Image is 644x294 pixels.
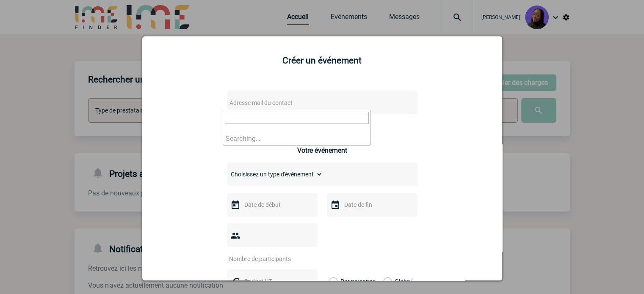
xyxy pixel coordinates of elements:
[329,269,338,293] label: Par personne
[342,199,401,210] input: Date de fin
[242,276,301,287] input: Budget HT
[229,99,293,106] span: Adresse mail du contact
[242,199,301,210] input: Date de début
[383,269,389,293] label: Global
[223,132,370,145] li: Searching…
[227,253,307,264] input: Nombre de participants
[153,55,492,66] h2: Créer un événement
[297,146,347,154] h3: Votre événement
